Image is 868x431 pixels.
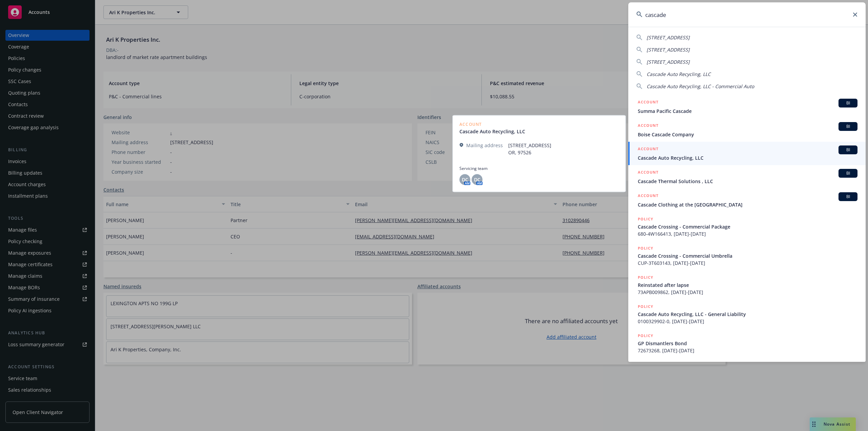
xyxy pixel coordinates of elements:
span: [STREET_ADDRESS] [647,34,690,41]
a: ACCOUNTBISumma Pacific Cascade [628,95,866,118]
span: CUP-3T603143, [DATE]-[DATE] [638,259,857,267]
h5: POLICY [638,274,653,281]
span: Summa Pacific Cascade [638,107,857,115]
input: Search... [628,2,866,27]
span: Cascade Crossing - Commercial Umbrella [638,252,857,259]
span: Cascade Auto Recycling, LLC [638,154,857,161]
a: ACCOUNTBICascade Auto Recycling, LLC [628,142,866,165]
span: Cascade Crossing - Commercial Package [638,223,857,230]
span: BI [841,123,855,130]
span: Cascade Auto Recycling, LLC [647,71,711,77]
span: [STREET_ADDRESS] [647,46,690,53]
h5: ACCOUNT [638,192,658,200]
a: POLICYGP Dismantlers Bond72673268, [DATE]-[DATE] [628,329,866,358]
span: [STREET_ADDRESS] [647,59,690,65]
a: POLICYCascade Crossing - Commercial Package680-4W166413, [DATE]-[DATE] [628,212,866,241]
span: BI [841,170,855,176]
h5: ACCOUNT [638,169,658,177]
a: ACCOUNTBICascade Thermal Solutions , LLC [628,165,866,189]
span: Boise Cascade Company [638,131,857,138]
h5: ACCOUNT [638,122,658,130]
span: BI [841,100,855,106]
span: Cascade Clothing at the [GEOGRAPHIC_DATA] [638,201,857,208]
h5: ACCOUNT [638,99,658,107]
h5: POLICY [638,245,653,252]
a: POLICYCascade Crossing - Commercial UmbrellaCUP-3T603143, [DATE]-[DATE] [628,241,866,270]
a: POLICYCascade Auto Recycling, LLC - General Liability0100329902-0, [DATE]-[DATE] [628,299,866,329]
span: Cascade Auto Recycling, LLC - General Liability [638,311,857,318]
span: Cascade Thermal Solutions , LLC [638,178,857,185]
a: ACCOUNTBICascade Clothing at the [GEOGRAPHIC_DATA] [628,189,866,212]
span: Cascade Auto Recycling, LLC - Commercial Auto [647,83,754,90]
span: BI [841,147,855,153]
span: 680-4W166413, [DATE]-[DATE] [638,230,857,237]
span: Reinstated after lapse [638,281,857,289]
h5: POLICY [638,216,653,222]
span: 73APB009862, [DATE]-[DATE] [638,289,857,296]
span: GP Dismantlers Bond [638,340,857,347]
span: 0100329902-0, [DATE]-[DATE] [638,318,857,325]
h5: POLICY [638,332,653,339]
h5: POLICY [638,303,653,310]
span: BI [841,194,855,200]
span: 72673268, [DATE]-[DATE] [638,347,857,354]
a: ACCOUNTBIBoise Cascade Company [628,118,866,142]
a: POLICYReinstated after lapse73APB009862, [DATE]-[DATE] [628,270,866,299]
h5: ACCOUNT [638,145,658,154]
